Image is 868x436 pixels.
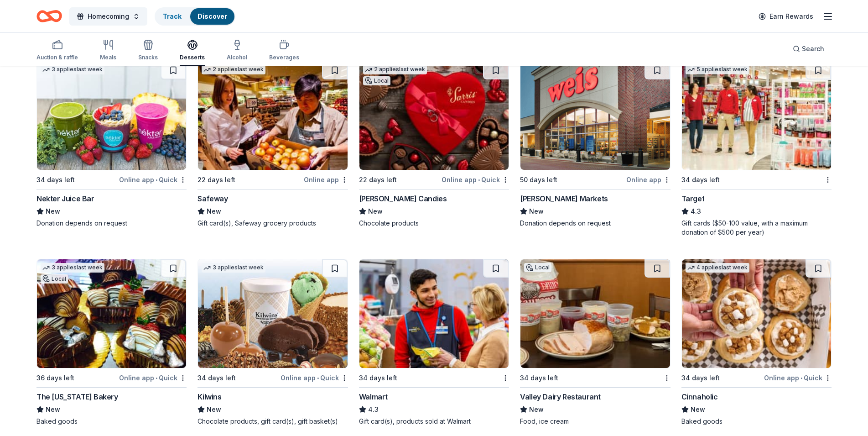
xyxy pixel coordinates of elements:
a: Image for Weis Markets50 days leftOnline app[PERSON_NAME] MarketsNewDonation depends on request [520,61,670,228]
div: Kilwins [198,391,221,402]
button: Desserts [180,36,205,66]
button: Meals [100,36,116,66]
img: Image for Walmart [359,259,509,368]
img: Image for Safeway [198,61,347,170]
span: New [529,404,544,415]
div: 5 applies last week [686,65,749,74]
a: Image for Kilwins3 applieslast week34 days leftOnline app•QuickKilwinsNewChocolate products, gift... [198,259,348,426]
div: 34 days left [520,373,558,383]
button: Alcohol [227,36,247,66]
div: Gift card(s), products sold at Walmart [359,417,509,426]
div: Snacks [138,54,158,61]
button: Search [785,40,832,58]
div: Online app Quick [281,372,348,383]
img: Image for Weis Markets [520,61,670,170]
a: Image for Safeway2 applieslast week22 days leftOnline appSafewayNewGift card(s), Safeway grocery ... [198,61,348,228]
div: 3 applies last week [41,263,104,273]
button: Auction & raffle [36,36,78,66]
div: Online app [626,174,670,185]
span: Search [802,43,824,54]
div: Chocolate products [359,219,509,228]
div: Local [41,274,68,284]
div: Auction & raffle [36,54,78,61]
span: Homecoming [88,11,129,22]
div: Baked goods [681,417,832,426]
button: Homecoming [69,7,147,26]
span: New [207,404,221,415]
span: New [46,404,60,415]
div: 34 days left [36,174,75,185]
div: Cinnaholic [681,391,718,402]
div: Safeway [198,193,228,204]
div: 34 days left [681,174,720,185]
div: 36 days left [36,373,74,383]
div: Local [524,263,551,272]
img: Image for The Pennsylvania Bakery [37,259,186,368]
img: Image for Sarris Candies [359,61,509,170]
span: New [368,206,383,217]
a: Home [36,5,62,27]
span: • [156,374,157,382]
a: Image for Nekter Juice Bar3 applieslast week34 days leftOnline app•QuickNekter Juice BarNewDonati... [36,61,187,228]
div: Online app Quick [119,174,187,185]
div: 22 days left [198,174,235,185]
div: 3 applies last week [202,263,265,273]
button: Snacks [138,36,158,66]
div: Desserts [180,54,205,61]
div: Valley Dairy Restaurant [520,391,601,402]
div: Beverages [269,54,299,61]
div: Gift cards ($50-100 value, with a maximum donation of $500 per year) [681,219,832,237]
div: Chocolate products, gift card(s), gift basket(s) [198,417,348,426]
a: Discover [198,12,227,20]
div: Alcohol [227,54,247,61]
div: Local [363,76,390,85]
div: Nekter Juice Bar [36,193,94,204]
span: New [529,206,544,217]
a: Image for Target5 applieslast week34 days leftTarget4.3Gift cards ($50-100 value, with a maximum ... [681,61,832,237]
div: Meals [100,54,116,61]
div: Online app [304,174,348,185]
a: Image for Valley Dairy RestaurantLocal34 days leftValley Dairy RestaurantNewFood, ice cream [520,259,670,426]
span: New [207,206,221,217]
div: Gift card(s), Safeway grocery products [198,219,348,228]
div: Online app Quick [119,372,187,383]
img: Image for Valley Dairy Restaurant [520,259,670,368]
div: The [US_STATE] Bakery [36,391,118,402]
div: 34 days left [681,373,720,383]
img: Image for Cinnaholic [682,259,831,368]
a: Image for Sarris Candies2 applieslast weekLocal22 days leftOnline app•Quick[PERSON_NAME] CandiesN... [359,61,509,228]
button: Beverages [269,36,299,66]
div: 22 days left [359,174,397,185]
div: 50 days left [520,174,557,185]
span: 4.3 [691,206,701,217]
a: Image for The Pennsylvania Bakery3 applieslast weekLocal36 days leftOnline app•QuickThe [US_STATE... [36,259,187,426]
a: Earn Rewards [753,8,819,25]
a: Track [163,12,181,20]
div: Donation depends on request [36,219,187,228]
div: Online app Quick [764,372,832,383]
div: 2 applies last week [363,65,427,74]
div: [PERSON_NAME] Markets [520,193,608,204]
span: • [478,176,480,184]
div: Food, ice cream [520,417,670,426]
img: Image for Target [682,61,831,170]
span: 4.3 [368,404,379,415]
div: 4 applies last week [686,263,749,273]
div: 34 days left [198,373,236,383]
div: 2 applies last week [202,65,265,74]
div: [PERSON_NAME] Candies [359,193,447,204]
div: Target [681,193,705,204]
span: • [800,374,802,382]
div: Online app Quick [442,174,509,185]
img: Image for Kilwins [198,259,347,368]
button: TrackDiscover [155,7,235,26]
span: • [156,176,157,184]
div: Donation depends on request [520,219,670,228]
div: Walmart [359,391,388,402]
span: New [46,206,60,217]
div: 34 days left [359,373,397,383]
div: 3 applies last week [41,65,104,74]
img: Image for Nekter Juice Bar [37,61,186,170]
a: Image for Cinnaholic4 applieslast week34 days leftOnline app•QuickCinnaholicNewBaked goods [681,259,832,426]
span: New [691,404,705,415]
